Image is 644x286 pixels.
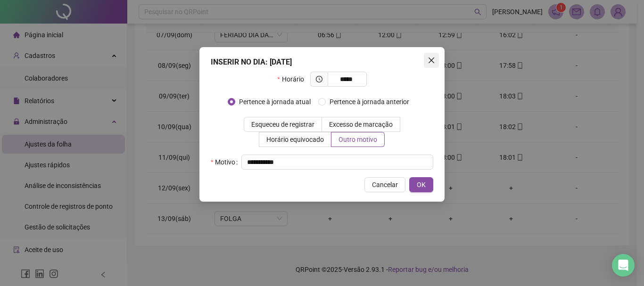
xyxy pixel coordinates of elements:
span: close [428,57,435,64]
span: Esqueceu de registrar [251,121,314,128]
span: Outro motivo [339,136,377,143]
span: Excesso de marcação [329,121,393,128]
span: Pertence à jornada atual [235,97,314,107]
span: Cancelar [372,180,398,190]
label: Motivo [211,155,241,170]
button: Cancelar [364,177,405,192]
div: Open Intercom Messenger [612,254,635,277]
button: Close [424,53,439,68]
button: OK [409,177,433,192]
span: clock-circle [316,76,322,82]
span: OK [417,180,426,190]
div: INSERIR NO DIA : [DATE] [211,57,433,68]
label: Horário [277,72,310,87]
span: Horário equivocado [266,136,324,143]
span: Pertence à jornada anterior [326,97,413,107]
